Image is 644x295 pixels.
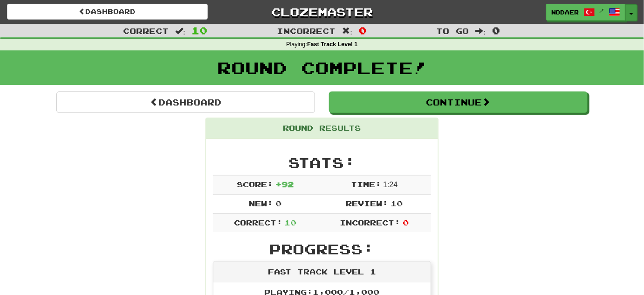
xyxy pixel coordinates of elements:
[475,27,486,35] span: :
[213,262,431,282] div: Fast Track Level 1
[275,199,281,208] span: 0
[3,58,641,77] h1: Round Complete!
[237,180,273,189] span: Score:
[551,8,579,16] span: nodaer
[307,41,358,48] strong: Fast Track Level 1
[600,7,604,14] span: /
[383,181,397,189] span: 1 : 24
[284,218,296,227] span: 10
[346,199,388,208] span: Review:
[351,180,381,189] span: Time:
[359,25,367,36] span: 0
[340,218,400,227] span: Incorrect:
[234,218,282,227] span: Correct:
[403,218,409,227] span: 0
[206,118,438,139] div: Round Results
[329,91,588,113] button: Continue
[492,25,500,36] span: 0
[275,180,294,189] span: + 92
[436,26,469,35] span: To go
[546,4,625,21] a: nodaer /
[7,4,208,20] a: Dashboard
[213,241,431,257] h2: Progress:
[222,4,423,20] a: Clozemaster
[56,91,315,113] a: Dashboard
[343,27,353,35] span: :
[391,199,403,208] span: 10
[249,199,273,208] span: New:
[213,155,431,170] h2: Stats:
[192,25,208,36] span: 10
[123,26,169,35] span: Correct
[175,27,185,35] span: :
[277,26,336,35] span: Incorrect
